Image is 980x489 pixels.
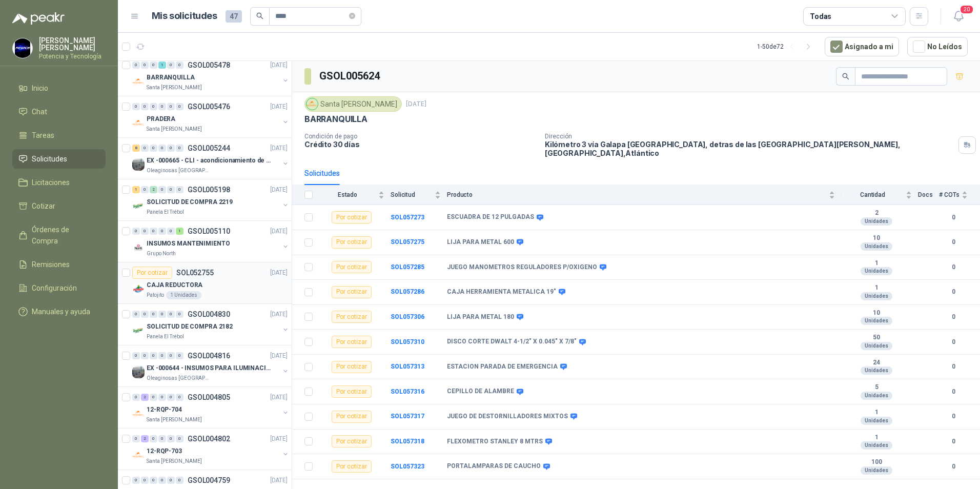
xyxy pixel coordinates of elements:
p: Oleaginosas [GEOGRAPHIC_DATA][PERSON_NAME] [147,374,211,382]
div: 0 [141,62,149,69]
b: DISCO CORTE DWALT 4-1/2" X 0.045" X 7/8" [447,338,577,346]
img: Logo peakr [12,12,65,25]
a: Manuales y ayuda [12,302,106,321]
p: GSOL005198 [188,186,230,193]
p: [DATE] [270,102,288,112]
b: JUEGO MANOMETROS REGULADORES P/OXIGENO [447,263,597,272]
a: SOL057323 [391,463,424,470]
span: close-circle [349,13,355,19]
div: Por cotizar [332,236,372,249]
div: 0 [150,62,157,69]
p: PRADERA [147,114,175,124]
b: 0 [939,387,968,397]
a: SOL057273 [391,214,424,221]
div: Por cotizar [332,460,372,473]
p: Condición de pago [304,133,537,140]
span: Órdenes de Compra [32,224,96,247]
p: 12-RQP-704 [147,405,182,415]
p: GSOL005478 [188,62,230,69]
p: BARRANQUILLA [147,73,195,83]
a: SOL057275 [391,238,424,246]
a: SOL057286 [391,288,424,295]
a: SOL057316 [391,388,424,395]
div: 0 [150,394,157,401]
img: Company Logo [132,241,145,254]
div: 0 [167,145,175,152]
div: 0 [141,311,149,318]
img: Company Logo [13,38,32,58]
a: SOL057313 [391,363,424,370]
a: 0 0 0 0 0 0 GSOL004816[DATE] Company LogoEX -000644 - INSUMOS PARA ILUMINACIONN ZONA DE CLAOleagi... [132,350,290,382]
span: 20 [959,5,974,14]
p: Potencia y Tecnología [39,53,106,59]
b: LIJA PARA METAL 180 [447,313,514,321]
div: Por cotizar [332,361,372,373]
a: SOL057306 [391,313,424,320]
div: 0 [150,145,157,152]
div: Unidades [861,366,892,375]
div: 0 [176,103,183,110]
div: 0 [167,435,175,442]
div: Por cotizar [332,385,372,398]
a: Configuración [12,278,106,298]
img: Company Logo [132,324,145,337]
div: 0 [150,103,157,110]
b: 1 [841,409,912,417]
p: [DATE] [270,351,288,361]
div: Por cotizar [332,286,372,298]
span: Remisiones [32,259,70,270]
div: 0 [132,435,140,442]
img: Company Logo [132,449,145,461]
div: Unidades [861,217,892,226]
p: [DATE] [270,268,288,278]
div: 0 [176,62,183,69]
b: CAJA HERRAMIENTA METALICA 19" [447,288,556,296]
p: Santa [PERSON_NAME] [147,84,202,92]
p: GSOL004759 [188,477,230,484]
b: FLEXOMETRO STANLEY 8 MTRS [447,438,543,446]
p: BARRANQUILLA [304,114,367,125]
span: Cotizar [32,200,55,212]
div: 0 [150,352,157,359]
img: Company Logo [132,366,145,378]
b: 0 [939,437,968,446]
p: EX -000665 - CLI - acondicionamiento de caja para [147,156,274,166]
button: Asignado a mi [825,37,899,56]
div: 0 [167,228,175,235]
div: 0 [158,477,166,484]
div: 0 [176,352,183,359]
p: 12-RQP-703 [147,446,182,456]
div: Unidades [861,242,892,251]
div: 0 [150,228,157,235]
div: Unidades [861,267,892,275]
p: Grupo North [147,250,176,258]
b: 0 [939,412,968,421]
h3: GSOL005624 [319,68,381,84]
div: 1 - 50 de 72 [757,38,816,55]
div: 0 [132,394,140,401]
p: [DATE] [270,227,288,236]
b: 0 [939,262,968,272]
b: 0 [939,312,968,322]
div: 0 [176,477,183,484]
div: Por cotizar [132,267,172,279]
div: 0 [167,62,175,69]
p: [DATE] [270,434,288,444]
p: [DATE] [270,185,288,195]
span: Manuales y ayuda [32,306,90,317]
a: Tareas [12,126,106,145]
p: Kilómetro 3 vía Galapa [GEOGRAPHIC_DATA], detras de las [GEOGRAPHIC_DATA][PERSON_NAME], [GEOGRAPH... [545,140,954,157]
a: SOL057310 [391,338,424,345]
a: 0 2 0 0 0 0 GSOL004805[DATE] Company Logo12-RQP-704Santa [PERSON_NAME] [132,391,290,424]
p: SOL052755 [176,269,214,276]
p: Santa [PERSON_NAME] [147,125,202,133]
b: 0 [939,287,968,297]
b: SOL057318 [391,438,424,445]
p: Santa [PERSON_NAME] [147,416,202,424]
div: 0 [158,103,166,110]
div: 0 [167,103,175,110]
img: Company Logo [132,158,145,171]
a: Órdenes de Compra [12,220,106,251]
